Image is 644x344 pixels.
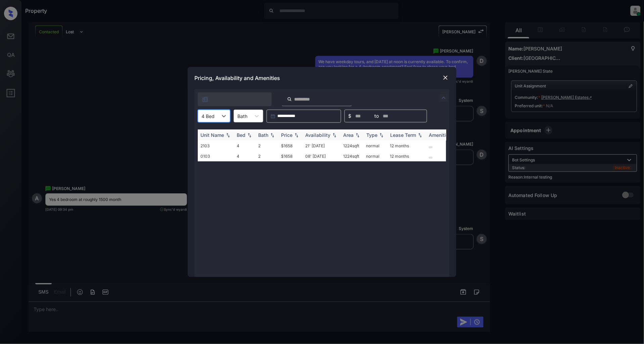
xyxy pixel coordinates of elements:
[354,133,361,138] img: sorting
[256,151,278,161] td: 2
[305,132,330,138] div: Availability
[225,133,231,138] img: sorting
[429,132,451,138] div: Amenities
[246,133,253,138] img: sorting
[440,94,448,102] img: icon-zuma
[258,132,268,138] div: Bath
[348,112,351,120] span: $
[200,132,224,138] div: Unit Name
[442,74,449,81] img: close
[340,151,364,161] td: 1224 sqft
[343,132,354,138] div: Area
[375,112,379,120] span: to
[287,96,292,102] img: icon-zuma
[202,96,209,103] img: icon-zuma
[387,151,426,161] td: 12 months
[198,151,234,161] td: 0103
[188,67,456,89] div: Pricing, Availability and Amenities
[364,141,387,151] td: normal
[331,133,338,138] img: sorting
[340,141,364,151] td: 1224 sqft
[269,133,276,138] img: sorting
[378,133,385,138] img: sorting
[387,141,426,151] td: 12 months
[281,132,292,138] div: Price
[278,141,303,151] td: $1658
[303,151,340,161] td: 08' [DATE]
[303,141,340,151] td: 21' [DATE]
[390,132,416,138] div: Lease Term
[234,151,256,161] td: 4
[234,141,256,151] td: 4
[364,151,387,161] td: normal
[293,133,300,138] img: sorting
[417,133,423,138] img: sorting
[237,132,245,138] div: Bed
[366,132,377,138] div: Type
[198,141,234,151] td: 2103
[256,141,278,151] td: 2
[278,151,303,161] td: $1658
